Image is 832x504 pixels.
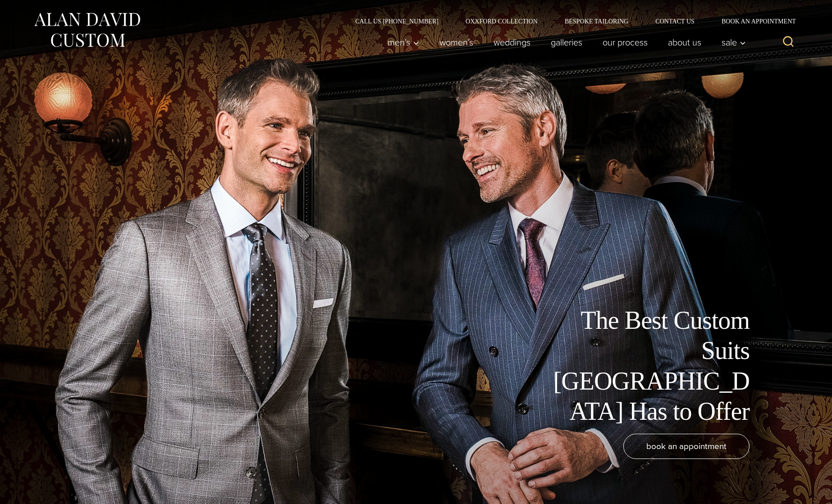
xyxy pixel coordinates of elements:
a: Oxxford Collection [452,18,551,24]
img: Alan David Custom [33,10,141,50]
a: Book an Appointment [708,18,799,24]
a: Our Process [593,33,658,51]
a: About Us [658,33,712,51]
a: Call Us [PHONE_NUMBER] [342,18,452,24]
span: Sale [722,38,746,47]
nav: Primary Navigation [378,33,751,51]
a: Galleries [541,33,593,51]
a: book an appointment [623,434,750,459]
a: Contact Us [642,18,708,24]
a: Bespoke Tailoring [551,18,642,24]
nav: Secondary Navigation [342,18,799,24]
h1: The Best Custom Suits [GEOGRAPHIC_DATA] Has to Offer [547,305,750,427]
button: View Search Form [777,32,799,53]
span: book an appointment [646,440,727,453]
a: weddings [484,33,541,51]
span: Men’s [388,38,419,47]
a: Women’s [430,33,484,51]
